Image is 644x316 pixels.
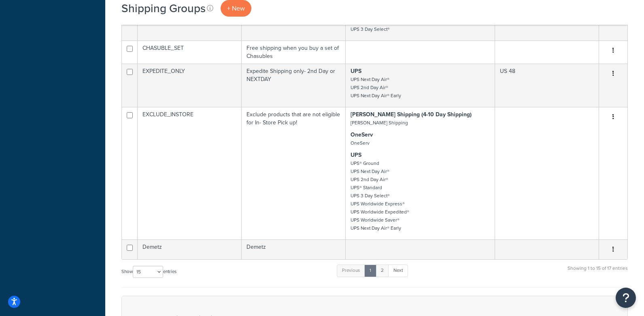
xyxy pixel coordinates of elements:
[351,110,472,119] strong: [PERSON_NAME] Shipping (4-10 Day Shipping)
[337,265,365,277] a: Previous
[121,0,206,16] h1: Shipping Groups
[351,17,390,33] small: UPS® Ground UPS 3 Day Select®
[121,266,176,278] label: Show entries
[138,107,242,239] td: EXCLUDE_INSTORE
[616,288,636,308] button: Open Resource Center
[351,130,373,139] strong: OneServ
[23,13,40,19] div: v 4.0.25
[227,4,245,13] span: + New
[351,139,370,147] small: OneServ
[567,264,628,281] div: Showing 1 to 15 of 17 entries
[364,265,376,277] a: 1
[82,47,88,53] img: tab_keywords_by_traffic_grey.svg
[495,64,599,107] td: US 48
[351,76,401,99] small: UPS Next Day Air® UPS 2nd Day Air® UPS Next Day Air® Early
[242,239,346,259] td: Demetz
[242,64,346,107] td: Expedite Shipping only- 2nd Day or NEXTDAY
[242,41,346,64] td: Free shipping when you buy a set of Chasubles
[138,41,242,64] td: CHASUBLE_SET
[351,151,361,159] strong: UPS
[242,107,346,239] td: Exclude products that are not eligible for In- Store Pick up!
[13,21,19,28] img: website_grey.svg
[138,64,242,107] td: EXPEDITE_ONLY
[91,48,134,53] div: Keywords by Traffic
[351,67,361,75] strong: UPS
[13,13,19,19] img: logo_orange.svg
[388,265,408,277] a: Next
[138,239,242,259] td: Demetz
[32,48,72,53] div: Domain Overview
[23,47,30,53] img: tab_domain_overview_orange.svg
[21,21,89,28] div: Domain: [DOMAIN_NAME]
[351,119,408,126] small: [PERSON_NAME] Shipping
[351,160,409,232] small: UPS® Ground UPS Next Day Air® UPS 2nd Day Air® UPS® Standard UPS 3 Day Select® UPS Worldwide Expr...
[133,266,163,278] select: Showentries
[376,265,389,277] a: 2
